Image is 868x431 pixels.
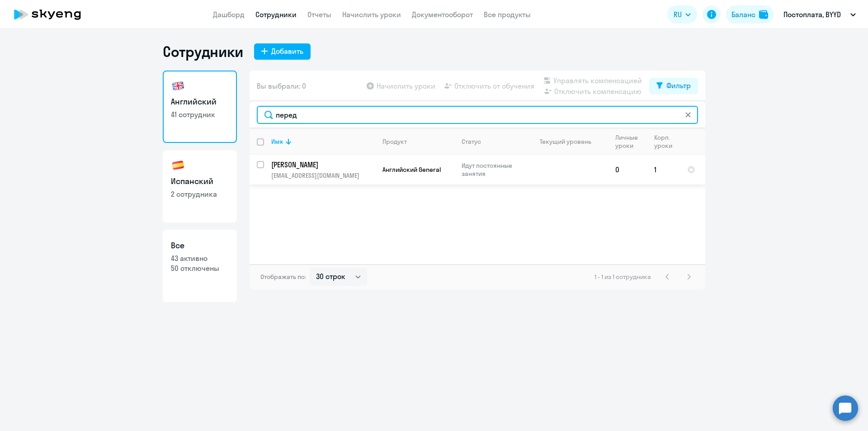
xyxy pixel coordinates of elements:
[213,10,245,19] a: Дашборд
[171,189,229,199] p: 2 сотрудника
[594,273,651,281] span: 1 - 1 из 1 сотрудника
[462,137,524,146] div: Статус
[163,150,237,223] a: Испанский2 сотрудника
[271,160,373,170] p: [PERSON_NAME]
[608,155,647,185] td: 0
[382,166,441,174] span: Английский General
[462,161,524,178] p: Идут постоянные занятия
[759,10,768,19] img: balance
[382,137,454,146] div: Продукт
[382,137,407,146] div: Продукт
[307,10,331,19] a: Отчеты
[171,263,229,273] p: 50 отключены
[783,9,841,20] p: Постоплата, BYYD
[779,4,860,25] button: Постоплата, BYYD
[667,5,697,24] button: RU
[255,10,297,19] a: Сотрудники
[171,109,229,119] p: 41 сотрудник
[649,78,698,94] button: Фильтр
[647,155,680,185] td: 1
[271,137,283,146] div: Имя
[271,46,303,57] div: Добавить
[271,137,375,146] div: Имя
[171,158,185,173] img: spanish
[271,160,375,170] a: [PERSON_NAME]
[531,137,608,146] div: Текущий уровень
[412,10,473,19] a: Документооборот
[484,10,531,19] a: Все продукты
[257,106,698,124] input: Поиск по имени, email, продукту или статусу
[666,80,691,91] div: Фильтр
[271,171,375,180] p: [EMAIL_ADDRESS][DOMAIN_NAME]
[615,133,641,150] div: Личные уроки
[163,71,237,143] a: Английский41 сотрудник
[731,9,755,20] div: Баланс
[257,81,306,91] span: Вы выбрали: 0
[171,79,185,93] img: english
[254,43,311,60] button: Добавить
[726,5,774,24] button: Балансbalance
[540,137,591,146] div: Текущий уровень
[163,43,243,61] h1: Сотрудники
[171,96,229,108] h3: Английский
[260,273,306,281] span: Отображать по:
[163,230,237,302] a: Все43 активно50 отключены
[342,10,401,19] a: Начислить уроки
[171,175,229,187] h3: Испанский
[674,9,682,20] span: RU
[654,133,679,150] div: Корп. уроки
[171,240,229,251] h3: Все
[654,133,674,150] div: Корп. уроки
[462,137,481,146] div: Статус
[615,133,646,150] div: Личные уроки
[171,253,229,263] p: 43 активно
